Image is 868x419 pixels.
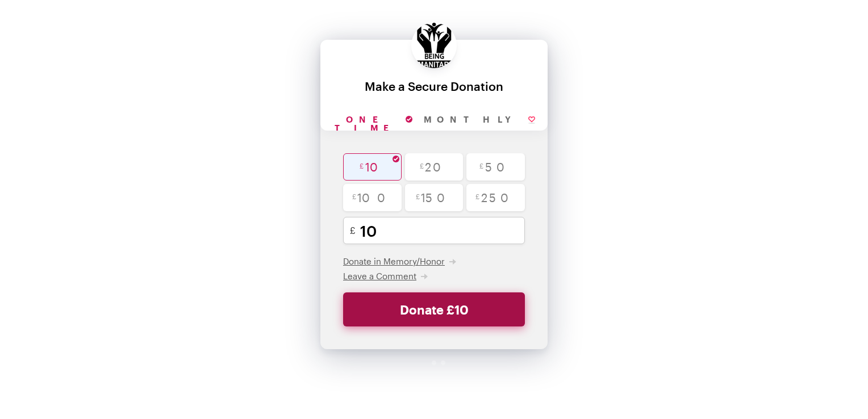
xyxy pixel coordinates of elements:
span: Leave a Comment [343,271,416,281]
button: Donate £10 [343,292,525,326]
button: Donate in Memory/Honor [343,255,456,267]
div: Make a Secure Donation [332,79,536,93]
span: Donate in Memory/Honor [343,256,445,266]
button: Leave a Comment [343,270,428,282]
